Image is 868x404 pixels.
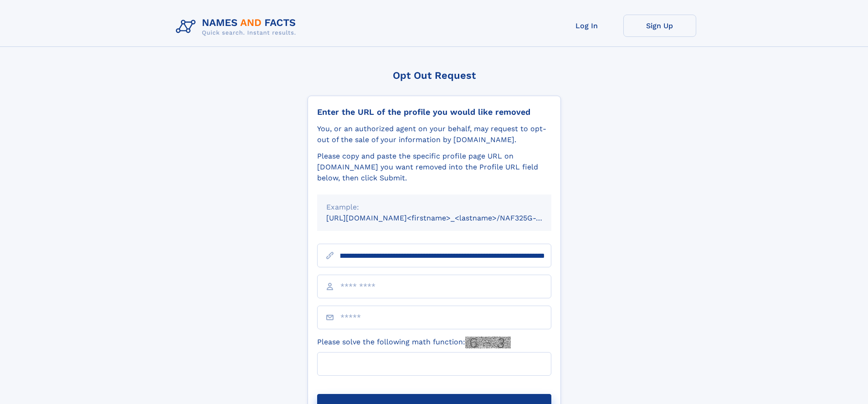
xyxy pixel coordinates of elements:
[623,15,696,37] a: Sign Up
[550,15,623,37] a: Log In
[317,337,511,348] label: Please solve the following math function:
[308,70,561,81] div: Opt Out Request
[317,107,551,117] div: Enter the URL of the profile you would like removed
[326,202,542,213] div: Example:
[326,214,569,222] small: [URL][DOMAIN_NAME]<firstname>_<lastname>/NAF325G-xxxxxxxx
[172,15,303,39] img: Logo Names and Facts
[317,151,551,184] div: Please copy and paste the specific profile page URL on [DOMAIN_NAME] you want removed into the Pr...
[317,123,551,145] div: You, or an authorized agent on your behalf, may request to opt-out of the sale of your informatio...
